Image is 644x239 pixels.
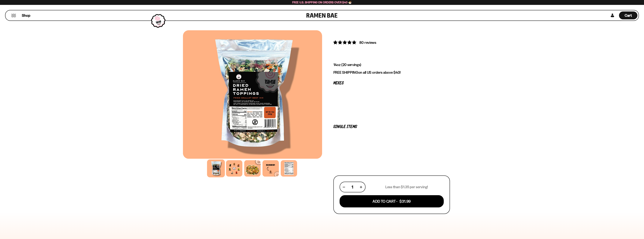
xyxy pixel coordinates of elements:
[292,1,352,4] span: Free U.S. Shipping on Orders over $40 🍜
[333,70,450,75] p: on all US orders above $40!
[359,40,376,45] span: 80 reviews
[22,13,30,18] span: Shop
[11,14,16,17] button: Mobile Menu Trigger
[340,195,444,207] button: Add To Cart - $31.99
[625,13,632,18] span: Cart
[385,185,428,189] p: Less than $1.35 per serving!
[352,185,353,189] span: 1
[22,11,30,19] a: Shop
[333,81,450,85] p: Mixes
[333,40,357,45] span: 4.82 stars
[619,10,637,20] div: Cart
[333,125,450,129] p: Single Items
[333,70,358,75] strong: FREE SHIPPING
